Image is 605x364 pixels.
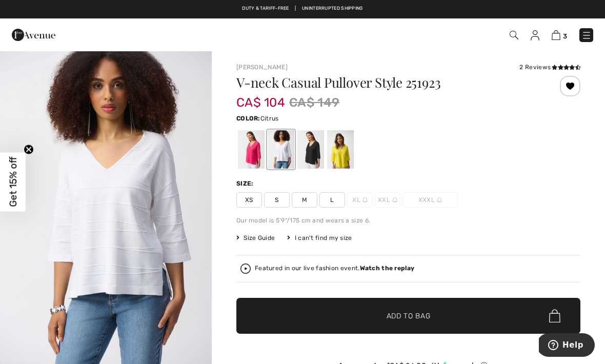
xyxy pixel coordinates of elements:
[236,233,275,242] span: Size Guide
[519,63,580,72] div: 2 Reviews
[375,192,400,208] span: XXL
[236,298,580,334] button: Add to Bag
[549,309,560,322] img: Bag.svg
[539,333,595,359] iframe: Opens a widget where you can find more information
[236,216,580,225] div: Our model is 5'9"/175 cm and wears a size 6.
[292,192,317,208] span: M
[268,130,294,169] div: Vanilla 30
[362,197,368,203] img: ring-m.svg
[297,130,324,169] div: Black
[12,25,55,45] img: 1ère Avenue
[437,197,442,203] img: ring-m.svg
[347,192,373,208] span: XL
[236,192,262,208] span: XS
[236,64,288,71] a: [PERSON_NAME]
[319,192,345,208] span: L
[289,93,339,112] span: CA$ 149
[236,179,256,188] div: Size:
[552,29,567,41] a: 3
[238,130,265,169] div: Geranium
[264,192,290,208] span: S
[387,311,431,321] span: Add to Bag
[255,265,414,272] div: Featured in our live fashion event.
[7,157,19,207] span: Get 15% off
[392,197,397,203] img: ring-m.svg
[236,85,285,110] span: CA$ 104
[12,29,55,39] a: 1ère Avenue
[563,32,567,40] span: 3
[531,30,539,41] img: My Info
[24,145,34,155] button: Close teaser
[327,130,354,169] div: Citrus
[260,115,279,122] span: Citrus
[360,265,415,272] strong: Watch the replay
[552,30,560,40] img: Shopping Bag
[581,30,592,41] img: Menu
[236,115,260,122] span: Color:
[287,233,352,242] div: I can't find my size
[510,31,518,39] img: Search
[402,192,458,208] span: XXXL
[236,76,523,89] h1: V-neck Casual Pullover Style 251923
[240,264,251,274] img: Watch the replay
